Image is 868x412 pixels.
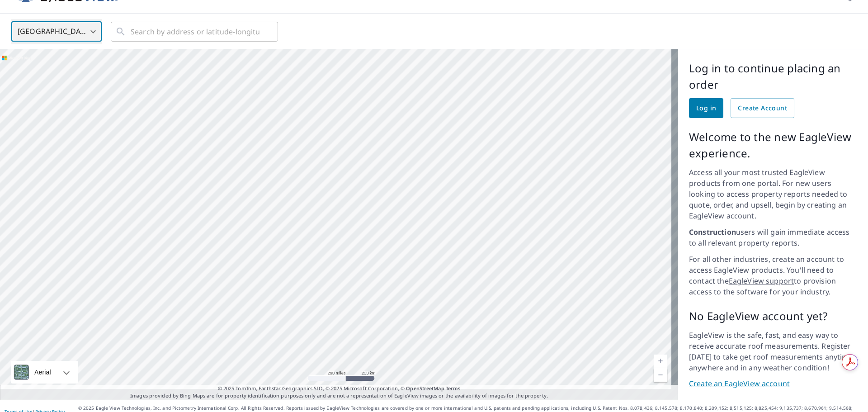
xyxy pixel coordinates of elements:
[689,330,857,373] p: EagleView is the safe, fast, and easy way to receive accurate roof measurements. Register [DATE] ...
[689,227,857,248] p: users will gain immediate access to all relevant property reports.
[131,19,259,44] input: Search by address or latitude-longitude
[689,167,857,221] p: Access all your most trusted EagleView products from one portal. For new users looking to access ...
[689,254,857,297] p: For all other industries, create an account to access EagleView products. You'll need to contact ...
[11,19,102,44] div: [GEOGRAPHIC_DATA]
[446,385,461,392] a: Terms
[11,361,78,384] div: Aerial
[696,103,716,114] span: Log in
[729,276,794,286] a: EagleView support
[689,308,857,324] p: No EagleView account yet?
[689,379,857,389] a: Create an EagleView account
[731,98,794,118] a: Create Account
[738,103,787,114] span: Create Account
[689,227,736,237] strong: Construction
[406,385,444,392] a: OpenStreetMap
[32,361,54,384] div: Aerial
[689,98,723,118] a: Log in
[654,368,667,382] a: Current Level 5, Zoom Out
[218,385,461,393] span: © 2025 TomTom, Earthstar Geographics SIO, © 2025 Microsoft Corporation, ©
[654,355,667,368] a: Current Level 5, Zoom In
[689,129,857,161] p: Welcome to the new EagleView experience.
[689,60,857,93] p: Log in to continue placing an order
